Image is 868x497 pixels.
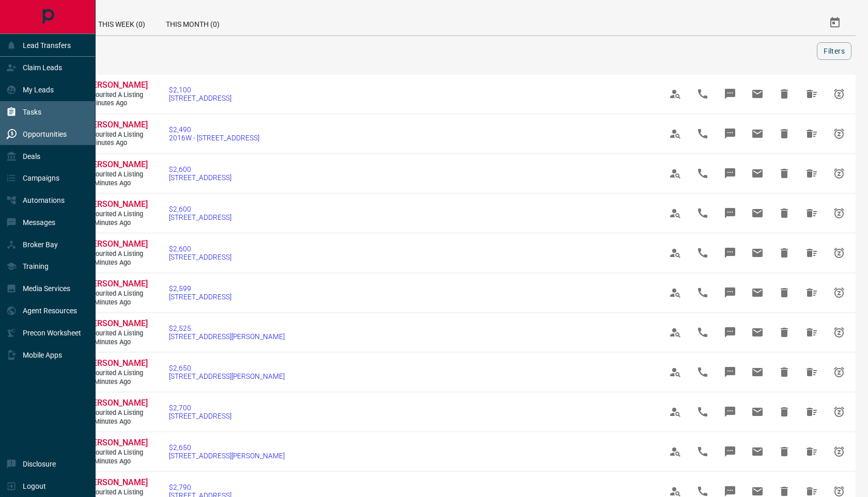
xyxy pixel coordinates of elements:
[85,448,147,457] span: Favourited a Listing
[663,201,688,226] span: View Profile
[745,121,770,146] span: Email
[772,360,797,384] span: Hide
[85,358,148,368] span: [PERSON_NAME]
[827,161,851,186] span: Snooze
[718,121,742,146] span: Message
[799,280,824,305] span: Hide All from Sayali Gaidhani
[85,457,147,466] span: 29 minutes ago
[85,179,147,188] span: 16 minutes ago
[663,241,688,265] span: View Profile
[799,82,824,106] span: Hide All from Diana Muñoz
[827,439,851,464] span: Snooze
[85,398,147,409] a: [PERSON_NAME]
[85,99,147,108] span: 8 minutes ago
[85,329,147,338] span: Favourited a Listing
[85,159,147,170] a: [PERSON_NAME]
[827,121,851,146] span: Snooze
[772,121,797,146] span: Hide
[772,399,797,424] span: Hide
[85,318,147,329] a: [PERSON_NAME]
[169,404,231,412] span: $2,700
[690,439,715,464] span: Call
[827,320,851,345] span: Snooze
[690,121,715,146] span: Call
[169,332,285,341] span: [STREET_ADDRESS][PERSON_NAME]
[827,241,851,265] span: Snooze
[169,125,259,142] a: $2,4902016W - [STREET_ADDRESS]
[85,250,147,259] span: Favourited a Listing
[799,161,824,186] span: Hide All from Sayali Gaidhani
[85,290,147,298] span: Favourited a Listing
[85,477,147,488] a: [PERSON_NAME]
[799,399,824,424] span: Hide All from Sayali Gaidhani
[690,360,715,384] span: Call
[718,399,742,424] span: Message
[718,280,742,305] span: Message
[718,201,742,226] span: Message
[85,318,148,328] span: [PERSON_NAME]
[690,82,715,106] span: Call
[85,80,147,91] a: [PERSON_NAME]
[85,279,147,290] a: [PERSON_NAME]
[718,161,742,186] span: Message
[169,86,231,102] a: $2,100[STREET_ADDRESS]
[799,360,824,384] span: Hide All from Sayali Gaidhani
[663,439,688,464] span: View Profile
[169,364,285,372] span: $2,650
[772,439,797,464] span: Hide
[85,120,147,131] a: [PERSON_NAME]
[827,280,851,305] span: Snooze
[745,399,770,424] span: Email
[663,280,688,305] span: View Profile
[799,320,824,345] span: Hide All from Sayali Gaidhani
[169,125,259,134] span: $2,490
[827,82,851,106] span: Snooze
[85,210,147,219] span: Favourited a Listing
[169,245,231,261] a: $2,600[STREET_ADDRESS]
[85,199,147,210] a: [PERSON_NAME]
[690,241,715,265] span: Call
[85,239,148,249] span: [PERSON_NAME]
[690,399,715,424] span: Call
[169,284,231,301] a: $2,599[STREET_ADDRESS]
[85,418,147,426] span: 22 minutes ago
[827,399,851,424] span: Snooze
[156,10,230,35] div: This Month (0)
[169,134,259,142] span: 2016W - [STREET_ADDRESS]
[85,298,147,307] span: 19 minutes ago
[85,239,147,250] a: [PERSON_NAME]
[85,488,147,497] span: Favourited a Listing
[85,159,148,169] span: [PERSON_NAME]
[85,438,147,448] a: [PERSON_NAME]
[690,320,715,345] span: Call
[745,241,770,265] span: Email
[799,241,824,265] span: Hide All from Sayali Gaidhani
[85,378,147,387] span: 22 minutes ago
[745,360,770,384] span: Email
[690,280,715,305] span: Call
[799,121,824,146] span: Hide All from Diana Muñoz
[169,324,285,341] a: $2,525[STREET_ADDRESS][PERSON_NAME]
[823,10,847,35] button: Select Date Range
[745,320,770,345] span: Email
[169,443,285,460] a: $2,650[STREET_ADDRESS][PERSON_NAME]
[772,201,797,226] span: Hide
[88,10,156,35] div: This Week (0)
[169,165,231,182] a: $2,600[STREET_ADDRESS]
[85,131,147,139] span: Favourited a Listing
[85,279,148,288] span: [PERSON_NAME]
[745,161,770,186] span: Email
[169,94,231,102] span: [STREET_ADDRESS]
[85,338,147,347] span: 20 minutes ago
[85,219,147,228] span: 19 minutes ago
[718,82,742,106] span: Message
[718,241,742,265] span: Message
[85,91,147,100] span: Favourited a Listing
[799,439,824,464] span: Hide All from Sayali Gaidhani
[85,120,148,130] span: [PERSON_NAME]
[85,477,148,487] span: [PERSON_NAME]
[718,439,742,464] span: Message
[85,80,148,90] span: [PERSON_NAME]
[169,293,231,301] span: [STREET_ADDRESS]
[663,320,688,345] span: View Profile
